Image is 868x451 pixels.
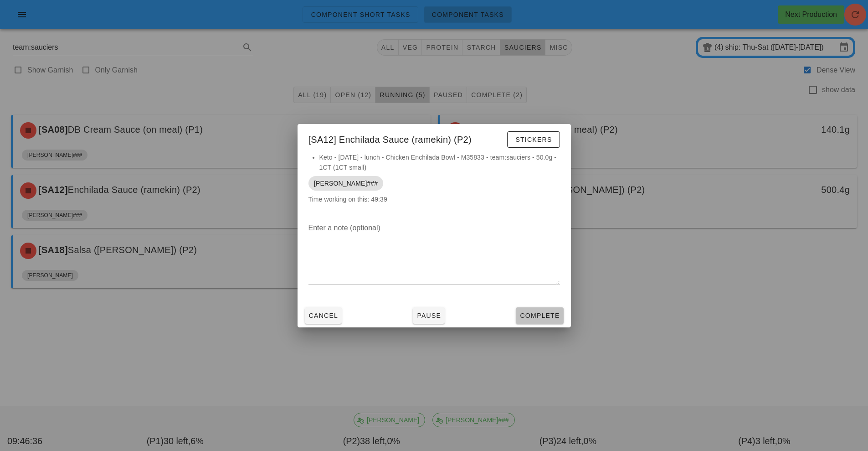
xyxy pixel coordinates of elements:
[319,152,560,172] li: Keto - [DATE] - lunch - Chicken Enchilada Bowl - M35833 - team:sauciers - 50.0g - 1CT (1CT small)
[516,307,563,324] button: Complete
[314,176,378,191] span: [PERSON_NAME]###
[519,312,560,319] span: Complete
[413,307,445,324] button: Pause
[507,131,560,148] button: Stickers
[515,136,552,143] span: Stickers
[298,152,571,213] div: Time working on this: 49:39
[308,312,339,319] span: Cancel
[416,312,441,319] span: Pause
[305,307,342,324] button: Cancel
[298,124,571,152] div: [SA12] Enchilada Sauce (ramekin) (P2)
